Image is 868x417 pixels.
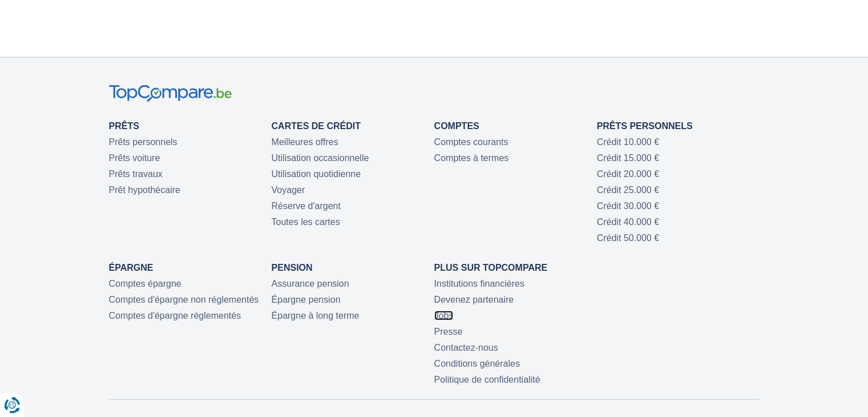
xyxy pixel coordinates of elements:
a: Prêts personnels [109,137,177,147]
a: Crédit 50.000 € [597,233,659,243]
a: Crédit 15.000 € [597,153,659,163]
a: Toutes les cartes [272,217,340,227]
a: Comptes courants [434,137,508,147]
a: Comptes épargne [109,279,181,288]
a: Crédit 30.000 € [597,201,659,211]
a: Plus sur TopCompare [434,263,548,272]
a: Prêts personnels [597,121,693,131]
a: Voyager [272,185,305,195]
a: Meilleures offres [272,137,338,147]
a: Épargne [109,263,154,272]
a: Crédit 25.000 € [597,185,659,195]
a: Assurance pension [272,279,349,288]
a: Crédit 40.000 € [597,217,659,227]
a: Prêts voiture [109,153,160,163]
a: Conditions générales [434,359,520,368]
a: Prêt hypothécaire [109,185,180,195]
a: Devenez partenaire [434,295,514,304]
a: Épargne pension [272,295,341,304]
a: Cartes de Crédit [272,121,361,131]
a: Comptes d'épargne non réglementés [109,295,259,304]
a: Crédit 10.000 € [597,137,659,147]
a: Utilisation occasionnelle [272,153,369,163]
a: Politique de confidentialité [434,375,540,384]
a: Utilisation quotidienne [272,169,361,179]
a: Comptes [434,121,479,131]
a: Contactez-nous [434,343,498,352]
a: Presse [434,327,463,336]
a: Jobs [434,311,454,320]
a: Comptes à termes [434,153,509,163]
img: TopCompare [109,85,232,103]
a: Prêts travaux [109,169,163,179]
a: Pension [272,263,313,272]
a: Comptes d'épargne réglementés [109,311,241,320]
a: Institutions financières [434,279,524,288]
a: Réserve d'argent [272,201,341,211]
a: Prêts [109,121,139,131]
a: Crédit 20.000 € [597,169,659,179]
a: Épargne à long terme [272,311,360,320]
